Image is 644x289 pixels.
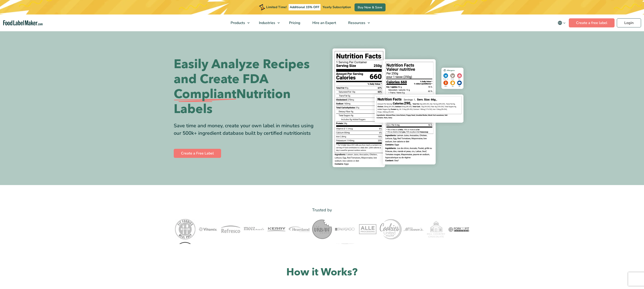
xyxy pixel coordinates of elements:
[347,20,366,25] span: Resources
[617,18,641,27] a: Login
[569,18,615,27] a: Create a free label
[289,4,321,10] span: Additional 15% OFF
[266,5,287,9] span: Limited Time!
[174,57,319,117] h1: Easily Analyze Recipes and Create FDA Nutrition Labels
[355,3,386,11] a: Buy Now & Save
[288,20,301,25] span: Pricing
[225,14,252,31] a: Products
[253,14,282,31] a: Industries
[229,20,246,25] span: Products
[174,149,221,158] a: Create a Free Label
[311,20,337,25] span: Hire an Expert
[283,14,305,31] a: Pricing
[258,20,276,25] span: Industries
[306,14,341,31] a: Hire an Expert
[174,266,470,279] h2: How it Works?
[323,5,351,9] span: Yearly Subscription
[342,14,372,31] a: Resources
[174,207,470,213] p: Trusted by
[174,122,319,137] div: Save time and money, create your own label in minutes using our 500k+ ingredient database built b...
[174,87,236,102] span: Compliant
